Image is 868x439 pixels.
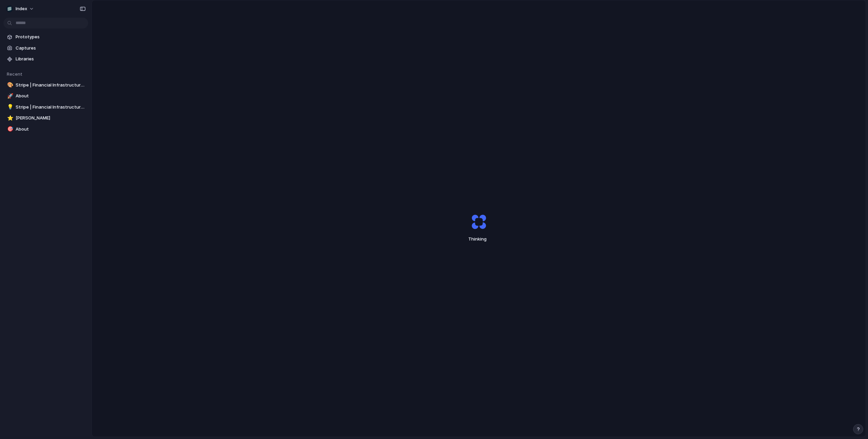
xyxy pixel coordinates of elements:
div: 🚀 [7,92,12,100]
div: ⭐ [7,114,12,122]
button: 🎨 [6,82,13,89]
span: Stripe | Financial Infrastructure to Grow Your Revenue [16,82,85,89]
span: About [16,93,85,99]
div: 🎨 [7,81,12,89]
span: [PERSON_NAME] [16,115,85,121]
a: ⭐[PERSON_NAME] [3,113,88,123]
a: 💡Stripe | Financial Infrastructure to Grow Your Revenue [3,102,88,112]
a: 🚀About [3,91,88,101]
span: Prototypes [16,34,85,40]
a: Libraries [3,54,88,64]
a: Prototypes [3,32,88,42]
button: Index [3,3,38,14]
button: ⭐ [6,115,13,121]
div: 💡 [7,103,12,111]
span: Captures [16,45,85,52]
span: Index [16,5,27,12]
div: 🎯 [7,125,12,133]
a: 🎯About [3,124,88,134]
a: Captures [3,43,88,53]
span: Thinking [455,236,502,243]
span: Libraries [16,56,85,62]
button: 🎯 [6,126,13,133]
span: Stripe | Financial Infrastructure to Grow Your Revenue [16,104,85,111]
a: 🎨Stripe | Financial Infrastructure to Grow Your Revenue [3,80,88,90]
span: Recent [7,71,22,77]
button: 💡 [6,104,13,111]
button: 🚀 [6,93,13,99]
span: About [16,126,85,133]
